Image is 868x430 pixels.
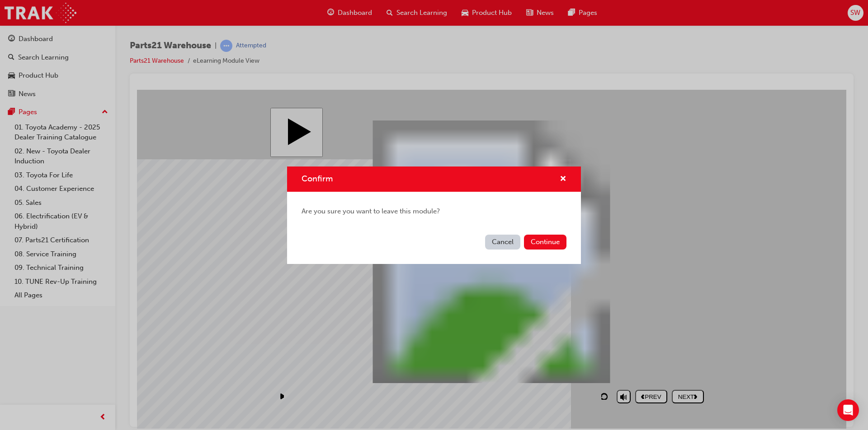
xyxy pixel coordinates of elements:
button: Cancel [485,235,520,250]
button: Continue [524,235,566,250]
button: Start [133,18,186,67]
div: Are you sure you want to leave this module? [287,192,581,231]
div: Open Intercom Messenger [837,399,859,421]
div: Confirm [287,166,581,264]
span: cross-icon [560,176,566,184]
span: Confirm [302,174,333,184]
button: cross-icon [560,174,566,185]
div: Parts21Warehouse Start Course [133,18,576,321]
